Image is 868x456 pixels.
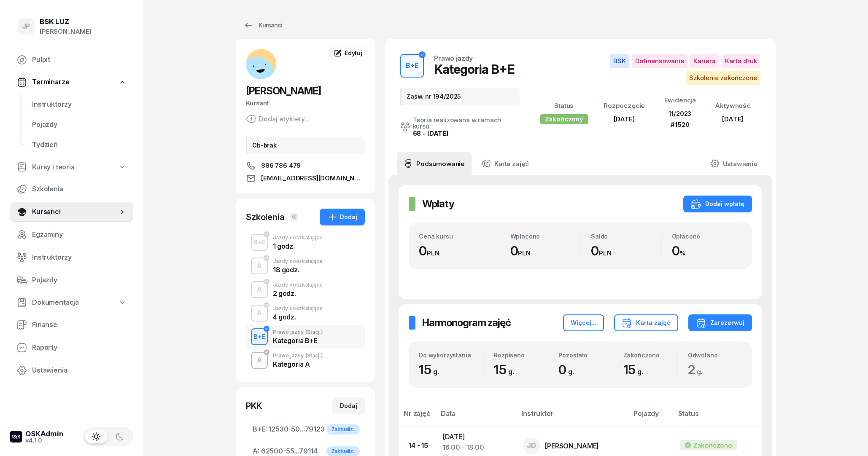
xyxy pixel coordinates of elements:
[32,275,127,286] span: Pojazdy
[10,247,133,268] a: Instruktorzy
[419,362,443,377] span: 15
[32,207,118,217] span: Kursanci
[40,18,92,25] div: BSK LUZ
[273,337,323,344] div: Kategoria B+E
[419,243,500,259] div: 0
[25,437,64,443] div: v4.1.0
[32,162,75,173] span: Kursy i teoria
[436,408,517,426] th: Data
[251,234,268,251] button: B+E
[32,319,127,330] span: Finanse
[419,233,500,240] div: Cena kursu
[305,330,323,335] span: (Stacj.)
[273,266,323,273] div: 18 godz.
[527,442,536,449] span: JD
[563,314,604,331] button: Więcej...
[251,305,268,322] button: A
[261,173,365,183] span: [EMAIL_ADDRESS][DOMAIN_NAME]
[22,23,31,30] span: JP
[604,100,645,111] div: Rozpoczęcie
[32,252,127,263] span: Instruktorzy
[722,54,760,68] span: Karta druk
[273,330,323,335] div: Prawo jazdy
[540,100,588,111] div: Status
[475,152,536,175] a: Karta zajęć
[251,258,268,274] button: A
[434,62,515,77] div: Kategoria B+E
[628,408,673,426] th: Pojazdy
[660,95,700,106] div: Ewidencja
[253,424,358,435] span: 12530-50...79123
[250,237,269,247] div: B+E
[419,351,483,359] div: Do wykorzystania
[400,88,520,105] div: Zaśw. nr 194/2025
[246,85,321,97] span: [PERSON_NAME]
[599,249,612,257] small: PLN
[243,20,282,30] div: Kursanci
[518,249,531,257] small: PLN
[434,55,473,62] div: Prawo jazdy
[10,315,133,335] a: Finanse
[510,233,581,240] div: Wpłacono
[10,202,133,222] a: Kursanci
[704,152,764,175] a: Ustawienia
[696,318,744,328] div: Zarezerwuj
[637,367,643,376] small: g.
[400,54,424,78] button: B+E
[345,49,362,56] span: Edytuj
[261,161,301,171] span: 886 786 479
[508,367,514,376] small: g.
[715,114,750,125] div: [DATE]
[622,318,671,328] div: Karta zajęć
[273,282,323,287] div: Jazdy doszkalające
[422,197,454,211] h2: Wpłaty
[326,424,360,435] div: Zaktualiz.
[32,184,127,195] span: Szkolenia
[340,401,357,411] div: Dodaj
[402,59,422,73] div: B+E
[568,367,574,376] small: g.
[510,243,581,259] div: 0
[273,314,323,320] div: 4 godz.
[246,98,365,109] div: Kursant
[672,233,742,240] div: Opłacono
[246,211,285,223] div: Szkolenia
[273,259,323,264] div: Jazdy doszkalające
[305,353,323,358] span: (Stacj.)
[32,229,127,240] span: Egzaminy
[571,318,596,328] div: Więcej...
[320,209,365,225] button: Dodaj
[558,351,612,359] div: Pozostało
[246,114,310,124] button: Dodaj etykiety...
[697,367,703,376] small: g.
[253,306,265,320] div: A
[422,316,511,330] h2: Harmonogram zajęć
[253,353,265,367] div: A
[32,77,69,88] span: Terminarze
[25,115,133,135] a: Pojazdy
[250,331,269,342] div: B+E
[397,152,472,175] a: Podsumowanie
[246,137,365,154] div: Ob-brak
[32,342,127,353] span: Raporty
[246,173,365,183] a: [EMAIL_ADDRESS][DOMAIN_NAME]
[246,301,365,325] button: AJazdy doszkalające4 godz.
[516,408,628,426] th: Instruktor
[273,243,323,249] div: 1 godz.
[623,362,647,377] span: 15
[10,158,133,177] a: Kursy i teoria
[558,362,612,378] div: 0
[246,254,365,278] button: AJazdy doszkalające18 godz.
[494,362,518,377] span: 15
[25,94,133,115] a: Instruktorzy
[545,443,599,449] div: [PERSON_NAME]
[540,114,588,124] div: Zakończony
[25,135,133,155] a: Tydzień
[10,50,133,70] a: Pulpit
[433,367,439,376] small: g.
[253,424,267,435] span: B+E:
[672,243,742,259] div: 0
[32,99,127,110] span: Instruktorzy
[673,408,762,426] th: Status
